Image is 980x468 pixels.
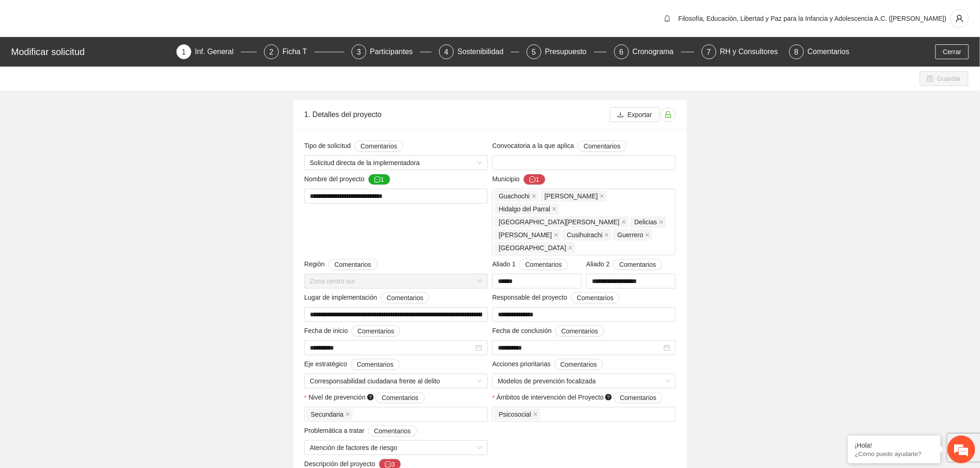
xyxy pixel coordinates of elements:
[387,293,423,303] span: Comentarios
[283,44,314,59] div: Ficha T
[374,426,411,436] span: Comentarios
[304,326,400,337] span: Fecha de inicio
[634,217,657,227] span: Delicias
[661,111,675,118] span: unlock
[789,44,850,59] div: 8Comentarios
[370,44,421,59] div: Participantes
[376,392,424,403] button: Nivel de prevención question-circle
[304,141,403,152] span: Tipo de solicitud
[495,191,539,202] span: Guachochi
[328,259,377,270] button: Región
[334,259,371,270] span: Comentarios
[584,141,620,151] span: Comentarios
[351,359,399,370] button: Eje estratégico
[568,246,573,250] span: close
[533,412,538,417] span: close
[661,107,676,122] button: unlock
[855,442,934,449] div: ¡Hola!
[617,111,624,119] span: download
[458,44,511,59] div: Sostenibilidad
[176,44,257,59] div: 1Inf. General
[554,359,603,370] button: Acciones prioritarias
[352,44,432,59] div: 3Participantes
[523,174,546,185] button: Municipio
[660,15,674,22] span: bell
[951,14,968,23] span: user
[496,392,662,403] span: Ámbitos de intervención del Proyecto
[628,110,652,120] span: Exportar
[367,394,374,400] span: question-circle
[304,359,400,370] span: Eje estratégico
[374,176,381,184] span: message
[808,44,850,59] div: Comentarios
[529,176,536,184] span: message
[617,230,643,240] span: Guerrero
[352,326,400,337] button: Fecha de inicio
[354,141,403,152] button: Tipo de solicitud
[702,44,782,59] div: 7RH y Consultores
[586,259,662,270] span: Aliado 2
[195,44,241,59] div: Inf. General
[346,412,350,417] span: close
[368,425,417,437] button: Problemática a tratar
[620,393,656,403] span: Comentarios
[495,203,559,215] span: Hidalgo del Parral
[182,48,186,56] span: 1
[614,44,694,59] div: 6Cronograma
[604,233,609,237] span: close
[50,245,132,262] div: Chatear ahora
[304,259,377,270] span: Región
[920,71,968,86] button: saveGuardar
[707,48,711,56] span: 7
[357,359,393,369] span: Comentarios
[560,359,597,369] span: Comentarios
[11,44,171,59] div: Modificar solicitud
[492,259,568,270] span: Aliado 1
[532,194,536,198] span: close
[943,47,961,57] span: Cerrar
[567,230,603,240] span: Cusihuirachi
[554,233,559,237] span: close
[525,259,562,270] span: Comentarios
[622,220,626,224] span: close
[600,194,604,198] span: close
[561,326,598,336] span: Comentarios
[552,207,557,211] span: close
[613,259,662,270] button: Aliado 2
[264,44,344,59] div: 2Ficha T
[269,48,273,56] span: 2
[444,48,448,56] span: 4
[304,425,417,437] span: Problemática a tratar
[152,5,174,27] div: Minimizar ventana de chat en vivo
[936,44,969,59] button: Cerrar
[495,229,561,240] span: Cuauhtémoc
[619,48,623,56] span: 6
[381,292,429,303] button: Lugar de implementación
[495,409,540,420] span: Psicosocial
[855,450,934,457] p: ¿Cómo puedo ayudarte?
[358,326,394,336] span: Comentarios
[499,204,550,214] span: Hidalgo del Parral
[360,141,397,151] span: Comentarios
[499,217,620,227] span: [GEOGRAPHIC_DATA][PERSON_NAME]
[619,259,656,270] span: Comentarios
[311,409,344,419] span: Secundaria
[308,392,424,403] span: Nivel de prevención
[382,393,418,403] span: Comentarios
[498,374,670,388] span: Modelos de prevención focalizada
[310,441,482,455] span: Atención de factores de riesgo
[499,230,552,240] span: [PERSON_NAME]
[563,229,611,240] span: Cusihuirachi
[310,156,482,170] span: Solicitud directa de la implementadora
[368,174,390,185] button: Nombre del proyecto
[519,259,568,270] button: Aliado 1
[610,107,660,122] button: downloadExportar
[613,229,652,240] span: Guerrero
[545,191,598,201] span: [PERSON_NAME]
[540,191,607,202] span: Guadalupe y Calvo
[659,220,664,224] span: close
[48,48,156,59] div: Conversaciones
[678,15,947,22] span: Filosofía, Educación, Libertad y Paz para la Infancia y Adolescencia A.C. ([PERSON_NAME])
[439,44,519,59] div: 4Sostenibilidad
[720,44,785,59] div: RH y Consultores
